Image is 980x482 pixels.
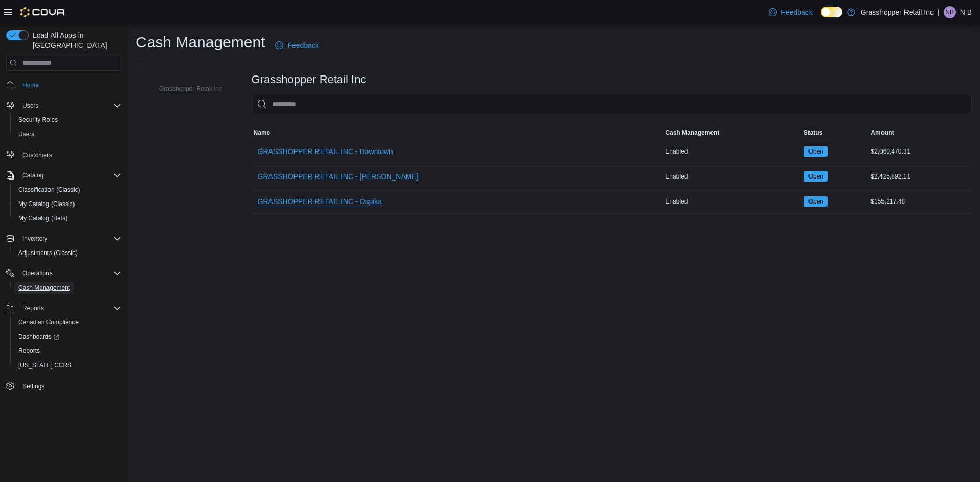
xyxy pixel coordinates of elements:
span: Feedback [287,40,318,50]
span: Canadian Compliance [14,316,121,328]
a: Dashboards [14,331,63,343]
button: Users [18,99,42,112]
button: Customers [2,147,126,162]
button: Users [2,98,126,113]
span: Open [804,146,828,157]
button: Operations [2,266,126,281]
span: [US_STATE] CCRS [18,361,71,369]
span: Customers [22,151,52,159]
div: $155,217.48 [869,195,972,208]
p: N B [960,6,972,18]
span: Settings [22,382,44,390]
button: GRASSHOPPER RETAIL INC - Ospika [254,191,386,212]
span: GRASSHOPPER RETAIL INC - Ospika [258,196,382,207]
span: Canadian Compliance [18,318,79,326]
button: Home [2,77,126,92]
span: Reports [22,304,44,312]
span: Classification (Classic) [18,186,80,194]
button: My Catalog (Classic) [10,197,126,211]
span: Users [18,99,121,112]
span: Adjustments (Classic) [14,247,121,259]
button: My Catalog (Beta) [10,211,126,225]
button: Cash Management [663,126,801,139]
span: Open [808,172,823,181]
span: NB [945,6,954,18]
button: Adjustments (Classic) [10,246,126,260]
span: Dashboards [14,331,121,343]
button: Grasshopper Retail Inc [145,83,226,95]
button: Status [802,126,869,139]
a: Feedback [765,2,816,22]
span: Open [808,147,823,156]
span: Home [22,81,39,89]
a: Adjustments (Classic) [14,247,82,259]
input: This is a search bar. As you type, the results lower in the page will automatically filter. [252,94,972,114]
span: Feedback [781,7,812,17]
a: Classification (Classic) [14,184,84,196]
span: Reports [18,302,121,314]
span: Washington CCRS [14,359,121,371]
a: Customers [18,149,56,161]
button: Amount [869,126,972,139]
p: Grasshopper Retail Inc [861,6,934,18]
a: Settings [18,380,48,392]
a: Dashboards [10,329,126,344]
span: Operations [22,269,53,277]
span: My Catalog (Classic) [14,198,121,210]
button: Reports [10,344,126,358]
span: Cash Management [14,282,121,294]
span: Customers [18,148,121,161]
span: Open [804,171,828,182]
button: Cash Management [10,281,126,295]
span: Security Roles [14,114,121,126]
a: Users [14,128,38,140]
a: Feedback [271,35,323,56]
a: Cash Management [14,282,74,294]
button: Catalog [2,168,126,183]
button: Reports [18,302,48,314]
a: Security Roles [14,114,62,126]
button: Catalog [18,169,47,182]
a: [US_STATE] CCRS [14,359,76,371]
span: Inventory [18,233,121,245]
button: GRASSHOPPER RETAIL INC - Downtown [254,141,397,162]
span: Load All Apps in [GEOGRAPHIC_DATA] [29,30,121,50]
img: Cova [20,7,66,17]
button: Name [252,126,664,139]
button: Settings [2,378,126,393]
span: Amount [871,129,894,137]
div: N B [944,6,956,18]
span: Reports [14,345,121,357]
button: Classification (Classic) [10,183,126,197]
span: Cash Management [18,284,70,292]
input: Dark Mode [821,7,842,17]
span: Users [14,128,121,140]
span: Catalog [22,171,43,180]
div: Enabled [663,195,801,208]
div: Enabled [663,145,801,158]
button: Reports [2,301,126,315]
button: Inventory [18,233,52,245]
span: Security Roles [18,116,58,124]
span: Home [18,78,121,91]
span: My Catalog (Beta) [14,212,121,224]
span: GRASSHOPPER RETAIL INC - [PERSON_NAME] [258,171,419,182]
button: Users [10,127,126,141]
span: Open [804,196,828,207]
a: My Catalog (Beta) [14,212,72,224]
span: My Catalog (Beta) [18,214,68,222]
span: My Catalog (Classic) [18,200,75,208]
span: Catalog [18,169,121,182]
span: Open [808,197,823,206]
span: Dashboards [18,333,59,341]
a: My Catalog (Classic) [14,198,79,210]
a: Reports [14,345,44,357]
span: Cash Management [665,129,719,137]
span: Classification (Classic) [14,184,121,196]
span: Inventory [22,235,47,243]
div: $2,425,892.11 [869,170,972,183]
div: Enabled [663,170,801,183]
a: Canadian Compliance [14,316,83,328]
span: Reports [18,347,40,355]
span: Settings [18,379,121,392]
